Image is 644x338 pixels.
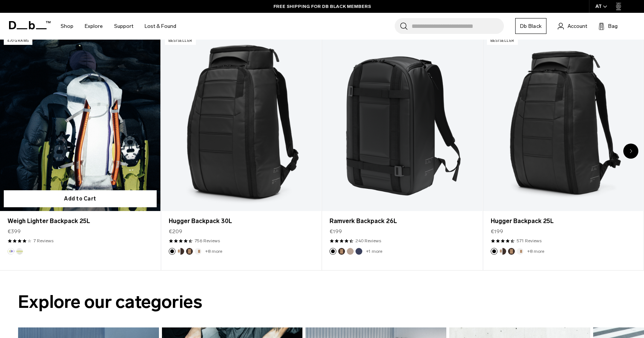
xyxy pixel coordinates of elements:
button: Add to Cart [4,190,157,207]
span: €199 [491,228,503,236]
button: Bag [598,21,618,31]
p: 470 grams [4,37,32,45]
span: Account [568,22,587,30]
a: Explore [85,13,103,40]
a: +8 more [205,249,222,254]
button: Espresso [508,248,515,255]
a: 240 reviews [356,237,381,244]
a: Lost & Found [145,13,176,40]
nav: Main Navigation [55,13,182,40]
button: Aurora [8,248,14,255]
a: +8 more [527,249,544,254]
span: €399 [8,228,21,236]
button: Espresso [186,248,193,255]
a: Hugger Backpack 30L [161,33,322,211]
a: Weigh Lighter Backpack 25L [8,217,153,226]
div: 2 / 20 [161,33,322,271]
button: Blue Hour [356,248,362,255]
span: Bag [608,22,618,30]
a: 756 reviews [195,237,220,244]
span: €199 [330,228,342,236]
button: Black Out [491,248,497,255]
a: Ramverk Backpack 26L [322,33,482,211]
a: 571 reviews [517,237,542,244]
p: Bestseller [165,37,196,45]
button: Black Out [330,248,336,255]
button: Black Out [169,248,175,255]
button: Cappuccino [177,248,184,255]
a: Db Black [515,18,546,34]
button: Cappuccino [499,248,506,255]
button: Espresso [338,248,345,255]
button: Oatmilk [517,248,523,255]
button: Oatmilk [195,248,201,255]
h2: Explore our categories [18,289,626,315]
a: FREE SHIPPING FOR DB BLACK MEMBERS [273,3,371,10]
a: Support [114,13,133,40]
a: Ramverk Backpack 26L [330,217,475,226]
div: 3 / 20 [322,33,483,271]
div: Next slide [623,144,638,159]
p: Bestseller [487,37,518,45]
button: Diffusion [16,248,23,255]
a: Hugger Backpack 25L [483,33,644,211]
span: €209 [169,228,182,236]
a: Shop [61,13,73,40]
a: Account [558,21,587,31]
button: Fogbow Beige [347,248,354,255]
a: +1 more [366,249,382,254]
a: Hugger Backpack 30L [169,217,314,226]
a: 7 reviews [34,237,53,244]
a: Hugger Backpack 25L [491,217,636,226]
